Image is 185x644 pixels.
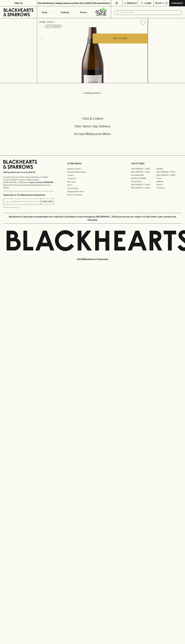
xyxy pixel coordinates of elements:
[171,2,183,5] p: Checkout
[93,34,148,43] button: ADD TO CART
[131,180,156,183] a: Fitzroy North
[37,27,148,83] img: 34410.png
[131,162,182,165] p: OUR STORES
[131,174,156,177] a: Brunswick West
[47,21,53,23] a: SHOP
[67,187,118,190] a: Privacy Policy
[67,180,118,183] a: Gift Cards
[61,11,69,14] p: Tastings
[155,2,162,5] p: $0.00
[67,174,118,177] a: Careers
[156,186,182,189] a: Thornbury
[67,162,118,165] p: OTHER AREAS
[67,184,118,187] a: FAQ's
[156,180,182,183] a: Geelong
[56,6,74,18] a: Tastings
[166,2,167,4] p: 0
[156,174,182,177] a: [GEOGRAPHIC_DATA]
[156,183,182,186] a: Prahran
[3,116,182,121] h5: Click & Collect
[67,171,118,174] a: Business & Bulk Gifting
[67,193,118,196] a: Terms & Conditions
[5,215,180,221] p: Blackhearts & Sparrows acknowledges the traditional Custodians of land throughout [GEOGRAPHIC_DAT...
[156,170,182,174] a: [GEOGRAPHIC_DATA]
[37,6,56,18] button: Shop
[3,91,182,94] p: Loading products...
[14,2,23,5] p: FIND US
[131,183,156,186] a: [GEOGRAPHIC_DATA]
[41,199,54,204] button: SUBSCRIBE
[156,167,182,170] a: Braddon
[67,177,118,180] a: Contact Us
[3,171,54,174] p: Sibling owned and run since [DATE]
[131,186,156,189] a: [GEOGRAPHIC_DATA]
[74,6,93,18] a: Stores
[3,206,54,209] p: We will never spam you
[80,11,87,14] p: Stores
[3,106,182,150] div: Call to action block
[3,193,54,197] p: Subscribe to The Blackhearts Newsletter
[3,176,54,189] p: It is against the law to sell or supply alcohol to, or to obtain alcohol on behalf of a person un...
[131,167,156,170] a: [GEOGRAPHIC_DATA]
[45,25,62,28] button: Add to wishlist
[67,167,118,170] a: Bottle Drop FAQ's
[131,170,156,174] a: [GEOGRAPHIC_DATA]
[156,177,182,180] a: Fitzroy
[42,200,53,203] p: SUBSCRIBE
[3,124,182,128] h5: Uber Same-Day Delivery
[3,132,182,136] h5: Across Melbourne Metro
[67,190,118,193] a: Shipping Information
[131,177,156,180] a: [PERSON_NAME]
[127,2,137,5] p: Wishlist
[145,2,151,5] p: Login
[139,19,147,26] button: Add to wishlist
[113,37,127,40] p: ADD TO CART
[121,10,180,15] input: Try "Pinot noir"
[5,199,40,204] input: e.g. jane@blackheartsandsparrows.com.au
[42,11,47,14] p: Shop
[29,181,53,183] strong: Liquor License #32064953
[39,21,45,23] a: HOME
